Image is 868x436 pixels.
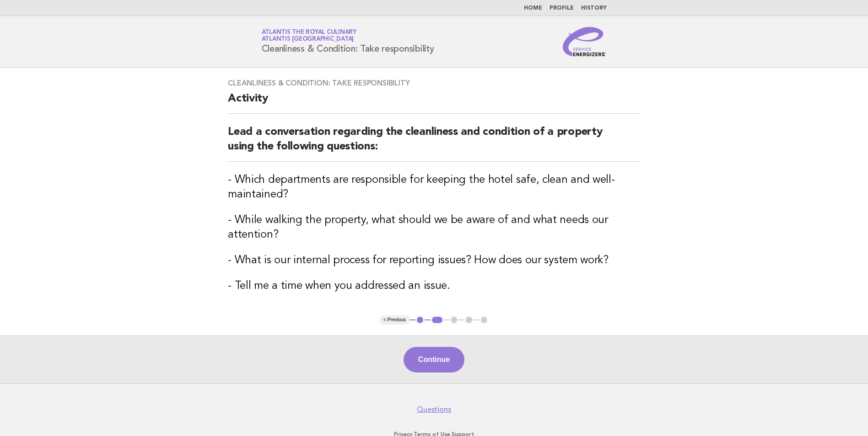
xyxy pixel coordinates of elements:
[228,91,640,114] h2: Activity
[563,27,607,56] img: Service Energizers
[228,279,640,293] h3: - Tell me a time when you addressed an issue.
[431,315,444,324] button: 2
[228,173,640,202] h3: - Which departments are responsible for keeping the hotel safe, clean and well-maintained?
[417,405,451,414] a: Questions
[524,5,542,11] a: Home
[262,29,356,42] a: Atlantis the Royal CulinaryAtlantis [GEOGRAPHIC_DATA]
[228,213,640,242] h3: - While walking the property, what should we be aware of and what needs our attention?
[550,5,574,11] a: Profile
[262,37,354,43] span: Atlantis [GEOGRAPHIC_DATA]
[404,347,464,372] button: Continue
[415,315,425,324] button: 1
[228,79,640,88] h3: Cleanliness & Condition: Take responsibility
[228,253,640,268] h3: - What is our internal process for reporting issues? How does our system work?
[228,125,640,162] h2: Lead a conversation regarding the cleanliness and condition of a property using the following que...
[262,30,434,53] h1: Cleanliness & Condition: Take responsibility
[581,5,607,11] a: History
[380,315,410,324] button: < Previous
